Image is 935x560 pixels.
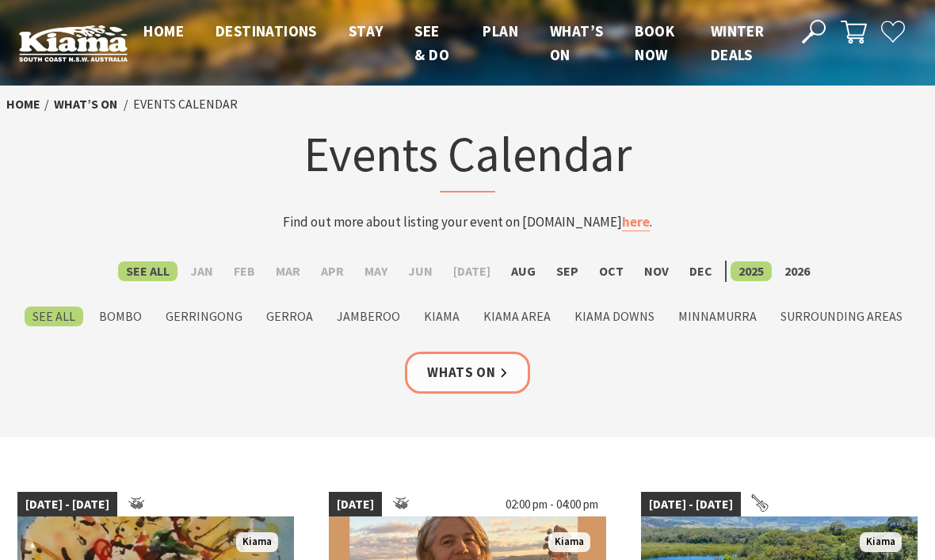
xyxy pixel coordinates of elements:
label: Jan [182,261,221,281]
a: Whats On [405,352,530,394]
label: Apr [313,261,352,281]
label: 2025 [731,261,772,281]
span: Stay [349,21,384,40]
a: Home [6,96,40,112]
label: Gerroa [258,307,321,326]
label: See All [25,307,83,326]
span: 02:00 pm - 04:00 pm [498,492,606,517]
label: 2026 [777,261,818,281]
span: Winter Deals [711,21,764,64]
label: Jamberoo [329,307,408,326]
label: Kiama [416,307,467,326]
label: See All [118,261,177,281]
img: Kiama Logo [19,25,128,62]
label: Gerringong [158,307,250,326]
label: Aug [503,261,544,281]
label: Jun [400,261,441,281]
span: Destinations [216,21,317,40]
label: [DATE] [445,261,498,281]
nav: Main Menu [128,19,784,67]
span: See & Do [414,21,449,64]
span: [DATE] - [DATE] [641,492,741,517]
label: Nov [636,261,677,281]
span: Kiama [236,532,278,552]
label: Oct [591,261,632,281]
label: Kiama Downs [567,307,662,326]
label: Bombo [91,307,150,326]
li: Events Calendar [133,94,238,114]
span: Home [143,21,184,40]
a: What’s On [54,96,117,112]
span: Kiama [548,532,590,552]
a: here [622,213,650,231]
span: [DATE] - [DATE] [17,492,117,517]
label: Kiama Area [475,307,559,326]
p: Find out more about listing your event on [DOMAIN_NAME] . [162,211,773,233]
span: What’s On [550,21,603,64]
label: May [357,261,395,281]
label: Feb [226,261,263,281]
label: Dec [681,261,720,281]
span: [DATE] [329,492,382,517]
h1: Events Calendar [162,123,773,192]
label: Sep [548,261,586,281]
span: Plan [483,21,518,40]
span: Book now [635,21,674,64]
label: Mar [268,261,308,281]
